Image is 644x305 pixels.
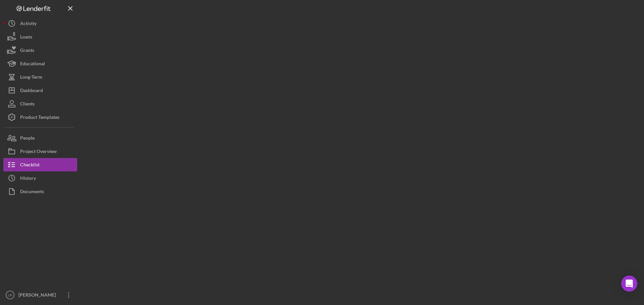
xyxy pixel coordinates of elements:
button: Educational [3,57,77,70]
div: Open Intercom Messenger [621,276,637,292]
div: Clients [20,97,35,112]
div: Dashboard [20,84,43,99]
div: Long-Term [20,70,42,85]
button: Product Templates [3,110,77,124]
button: LR[PERSON_NAME] [3,288,77,302]
div: Activity [20,17,37,32]
button: People [3,131,77,145]
div: Project Overview [20,145,57,160]
button: Checklist [3,158,77,171]
div: People [20,131,35,146]
div: Documents [20,185,44,200]
div: Product Templates [20,110,59,126]
button: Project Overview [3,145,77,158]
div: Loans [20,30,32,45]
div: Educational [20,57,45,72]
button: Dashboard [3,84,77,97]
text: LR [8,293,12,297]
div: Checklist [20,158,40,173]
button: Loans [3,30,77,44]
button: Documents [3,185,77,198]
button: Activity [3,17,77,30]
button: Grants [3,44,77,57]
button: History [3,171,77,185]
button: Long-Term [3,70,77,84]
div: History [20,171,36,186]
button: Clients [3,97,77,110]
div: [PERSON_NAME] [17,288,60,303]
div: Grants [20,44,34,59]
